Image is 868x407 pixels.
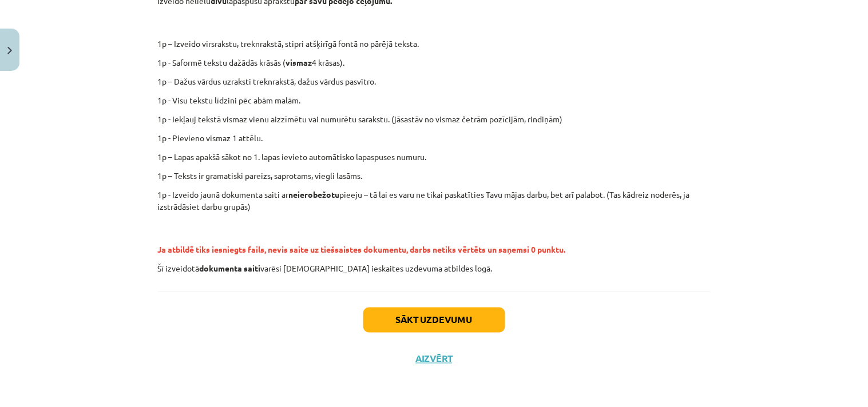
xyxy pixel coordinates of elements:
[158,170,711,182] p: 1p – Teksts ir gramatiski pareizs, saprotams, viegli lasāms.
[158,94,711,106] p: 1p - Visu tekstu līdzini pēc abām malām.
[363,308,505,333] button: Sākt uzdevumu
[158,57,711,69] p: 1p - Saformē tekstu dažādās krāsās ( 4 krāsas).
[7,47,12,54] img: icon-close-lesson-0947bae3869378f0d4975bcd49f059093ad1ed9edebbc8119c70593378902aed.svg
[158,244,566,254] span: Ja atbildē tiks iesniegts fails, nevis saite uz tiešsaistes dokumentu, darbs netiks vērtēts un sa...
[158,151,711,163] p: 1p – Lapas apakšā sākot no 1. lapas ievieto automātisko lapaspuses numuru.
[158,262,711,274] p: Šī izveidotā varēsi [DEMOGRAPHIC_DATA] ieskaites uzdevuma atbildes logā.
[286,57,312,67] strong: vismaz
[158,75,711,87] p: 1p – Dažus vārdus uzraksti treknrakstā, dažus vārdus pasvītro.
[200,263,261,273] strong: dokumenta saiti
[158,113,711,125] p: 1p - Iekļauj tekstā vismaz vienu aizzīmētu vai numurētu sarakstu. (jāsastāv no vismaz četrām pozī...
[223,38,722,50] p: 1p – Izveido virsrakstu, treknrakstā, stipri atšķirīgā fontā no pārējā teksta.
[289,189,340,199] strong: neierobežotu
[158,132,711,144] p: 1p - Pievieno vismaz 1 attēlu.
[413,353,456,365] button: Aizvērt
[158,189,711,213] p: 1p - Izveido jaunā dokumenta saiti ar pieeju – tā lai es varu ne tikai paskatīties Tavu mājas dar...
